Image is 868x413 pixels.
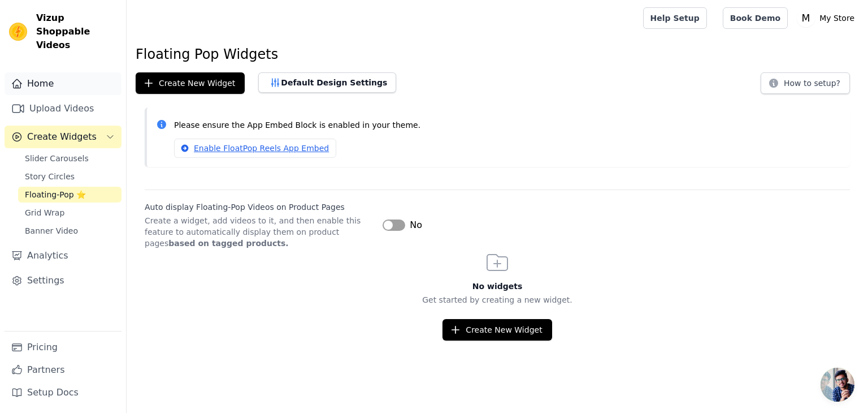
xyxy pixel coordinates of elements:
h1: Floating Pop Widgets [136,45,859,63]
button: No [383,218,422,232]
button: M My Store [797,8,859,28]
a: Book Demo [723,7,788,29]
a: Grid Wrap [18,205,121,221]
a: How to setup? [761,80,850,91]
text: M [802,12,810,24]
a: Open chat [821,368,854,402]
span: Story Circles [25,171,75,182]
span: Create Widgets [27,130,97,144]
span: Slider Carousels [25,153,89,164]
p: My Store [815,8,859,28]
a: Floating-Pop ⭐ [18,187,121,203]
span: Grid Wrap [25,207,64,218]
p: Please ensure the App Embed Block is enabled in your theme. [174,119,841,132]
span: Floating-Pop ⭐ [25,189,86,200]
img: Vizup [9,23,27,41]
h3: No widgets [127,281,868,292]
button: Create New Widget [136,72,245,94]
a: Story Circles [18,169,121,184]
strong: based on tagged products. [168,239,288,248]
a: Upload Videos [5,97,121,120]
a: Home [5,72,121,95]
a: Slider Carousels [18,150,121,166]
p: Get started by creating a new widget. [127,294,868,306]
span: Banner Video [25,225,78,236]
button: Create Widgets [5,126,121,148]
button: Default Design Settings [258,72,396,93]
a: Help Setup [643,7,707,29]
a: Banner Video [18,223,121,239]
button: How to setup? [761,72,850,94]
span: Vizup Shoppable Videos [36,11,117,52]
a: Partners [5,359,121,381]
a: Analytics [5,244,121,267]
a: Settings [5,269,121,292]
a: Enable FloatPop Reels App Embed [174,139,336,158]
p: Create a widget, add videos to it, and then enable this feature to automatically display them on ... [145,215,374,249]
a: Setup Docs [5,381,121,404]
button: Create New Widget [442,319,552,341]
a: Pricing [5,336,121,359]
label: Auto display Floating-Pop Videos on Product Pages [145,201,374,213]
span: No [410,218,422,232]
